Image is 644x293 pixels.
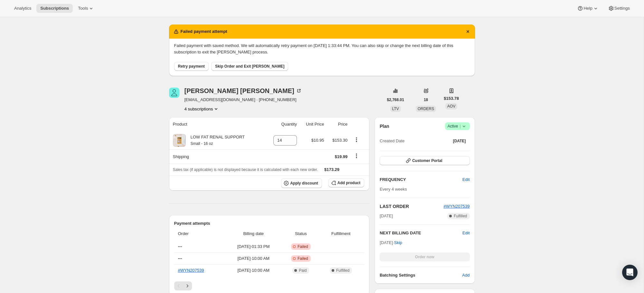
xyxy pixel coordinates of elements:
[324,167,339,172] span: $173.29
[174,43,470,55] p: Failed payment with saved method. We will automatically retry payment on [DATE] 1:33:44 PM. You c...
[181,28,227,35] h2: Failed payment attempt
[462,176,469,183] span: Edit
[183,281,192,290] button: Next
[573,4,602,13] button: Help
[418,107,434,111] span: ORDERS
[462,230,469,236] button: Edit
[36,4,73,13] button: Subscriptions
[169,88,179,98] span: Ruth Lynn Orr
[380,230,462,236] h2: NEXT BILLING DATE
[614,6,630,11] span: Settings
[10,4,35,13] button: Analytics
[311,138,324,143] span: $10.95
[380,187,407,192] span: Every 4 weeks
[459,124,460,129] span: |
[284,231,317,237] span: Status
[380,203,443,210] h2: LAST ORDER
[173,167,318,172] span: Sales tax (if applicable) is not displayed because it is calculated with each new order.
[290,181,318,186] span: Apply discount
[444,203,470,210] button: #WYN207539
[383,95,408,104] button: $2,768.01
[454,213,467,219] span: Fulfilled
[174,220,365,227] h2: Payment attempts
[326,117,349,131] th: Price
[174,227,225,241] th: Order
[583,6,592,11] span: Help
[185,88,302,94] div: [PERSON_NAME] [PERSON_NAME]
[173,134,186,147] img: product img
[459,175,473,185] button: Edit
[392,107,399,111] span: LTV
[185,97,302,103] span: [EMAIL_ADDRESS][DOMAIN_NAME] · [PHONE_NUMBER]
[447,104,455,109] span: AOV
[74,4,98,13] button: Tools
[448,123,467,129] span: Active
[351,152,362,159] button: Shipping actions
[174,62,209,71] button: Retry payment
[380,240,402,245] span: [DATE] ·
[298,256,308,261] span: Failed
[387,97,404,102] span: $2,768.01
[332,138,347,143] span: $153.30
[463,27,472,36] button: Dismiss notification
[380,138,404,144] span: Created Date
[215,64,284,69] span: Skip Order and Exit [PERSON_NAME]
[351,136,362,143] button: Product actions
[458,270,473,280] button: Add
[328,178,364,187] button: Add product
[281,178,322,188] button: Apply discount
[380,272,462,279] h6: Batching Settings
[444,95,459,102] span: $153.78
[604,4,634,13] button: Settings
[299,268,307,273] span: Paid
[78,6,88,11] span: Tools
[380,123,389,129] h2: Plan
[227,243,280,250] span: [DATE] · 01:33 PM
[449,137,470,146] button: [DATE]
[186,134,245,147] div: LOW FAT RENAL SUPPORT
[265,117,299,131] th: Quantity
[298,244,308,249] span: Failed
[412,158,442,163] span: Customer Portal
[380,156,469,165] button: Customer Portal
[337,180,360,185] span: Add product
[380,213,393,219] span: [DATE]
[169,149,265,164] th: Shipping
[321,231,360,237] span: Fulfillment
[40,6,69,11] span: Subscriptions
[336,268,349,273] span: Fulfilled
[178,268,204,273] a: #WYN207539
[299,117,326,131] th: Unit Price
[420,95,432,104] button: 18
[380,176,462,183] h2: FREQUENCY
[227,231,280,237] span: Billing date
[191,141,213,146] small: Small - 16 oz
[178,64,205,69] span: Retry payment
[227,267,280,274] span: [DATE] · 10:00 AM
[227,255,280,262] span: [DATE] · 10:00 AM
[424,97,428,102] span: 18
[211,62,288,71] button: Skip Order and Exit [PERSON_NAME]
[178,244,182,249] span: ---
[169,117,265,131] th: Product
[462,272,469,279] span: Add
[622,265,638,280] div: Open Intercom Messenger
[453,138,466,144] span: [DATE]
[174,281,365,290] nav: Pagination
[178,256,182,261] span: ---
[335,154,348,159] span: $19.99
[444,204,470,209] a: #WYN207539
[390,238,406,248] button: Skip
[394,240,402,246] span: Skip
[14,6,31,11] span: Analytics
[185,106,220,112] button: Product actions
